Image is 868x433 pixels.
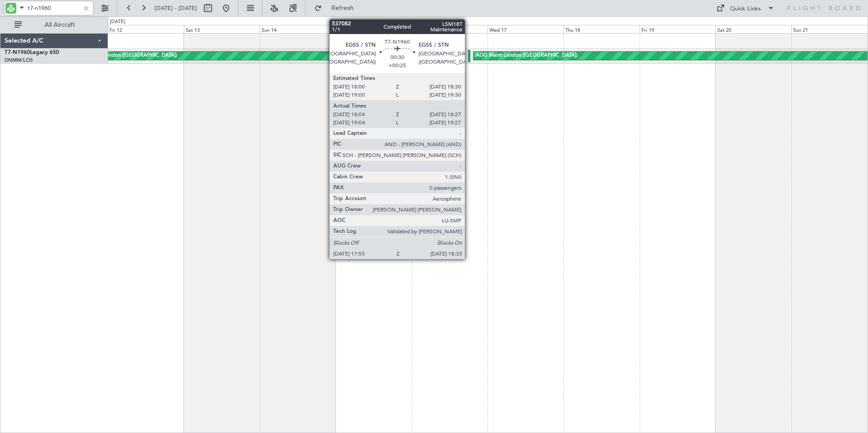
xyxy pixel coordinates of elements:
[563,25,639,33] div: Thu 18
[412,25,488,33] div: Tue 16
[324,5,362,11] span: Refresh
[488,25,563,33] div: Wed 17
[110,18,125,26] div: [DATE]
[108,25,183,33] div: Fri 12
[640,25,715,33] div: Fri 19
[5,57,33,64] a: DNMM/LOS
[10,18,99,32] button: All Aircraft
[791,25,867,33] div: Sun 21
[75,49,177,63] div: AOG Maint London ([GEOGRAPHIC_DATA])
[335,25,411,33] div: Mon 15
[715,25,791,33] div: Sat 20
[260,25,335,33] div: Sun 14
[5,50,30,55] span: T7-N1960
[476,49,577,63] div: AOG Maint London ([GEOGRAPHIC_DATA])
[28,1,80,15] input: A/C (Reg. or Type)
[712,1,779,15] button: Quick Links
[5,50,59,55] a: T7-N1960Legacy 650
[730,5,761,14] div: Quick Links
[154,4,197,12] span: [DATE] - [DATE]
[310,1,365,15] button: Refresh
[184,25,260,33] div: Sat 13
[24,22,96,28] span: All Aircraft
